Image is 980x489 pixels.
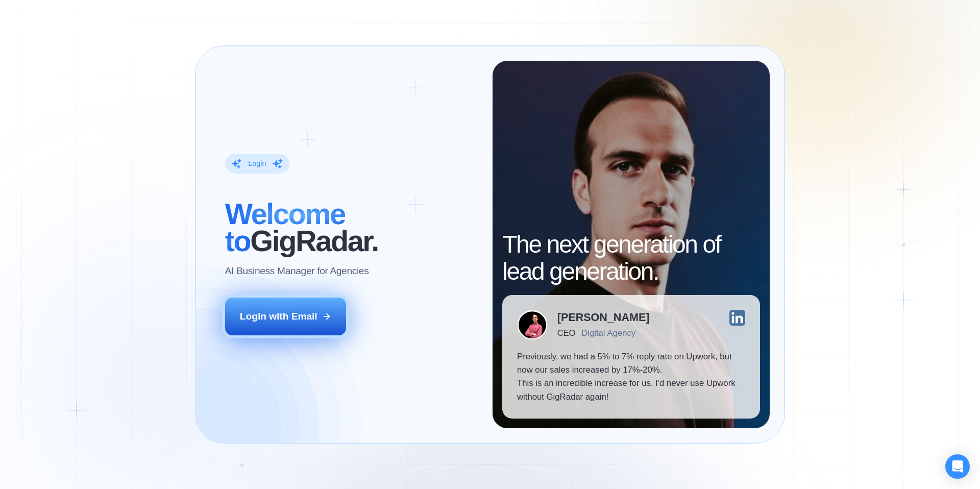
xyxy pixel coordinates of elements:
[945,454,970,479] div: Open Intercom Messenger
[502,231,760,285] h2: The next generation of lead generation.
[557,312,650,323] div: [PERSON_NAME]
[240,310,317,323] div: Login with Email
[581,328,635,338] div: Digital Agency
[225,298,347,335] button: Login with Email
[225,198,345,257] span: Welcome to
[517,350,745,404] p: Previously, we had a 5% to 7% reply rate on Upwork, but now our sales increased by 17%-20%. This ...
[557,328,575,338] div: CEO
[248,159,266,168] div: Login
[225,264,369,278] p: AI Business Manager for Agencies
[225,201,478,255] h2: ‍ GigRadar.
